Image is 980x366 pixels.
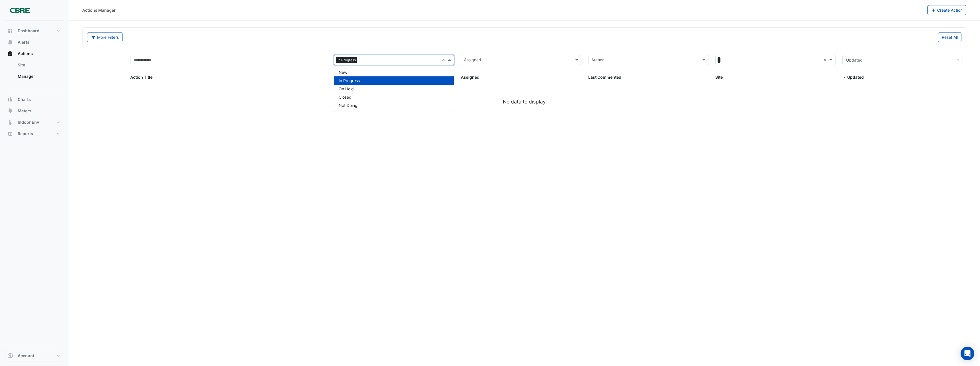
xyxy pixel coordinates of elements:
span: Clear [823,57,828,63]
app-icon: Charts [7,97,13,102]
button: Dashboard [5,25,64,36]
button: Actions [5,48,64,59]
span: Not Doing [339,103,358,108]
span: Last Commented [588,75,621,80]
button: Alerts [5,36,64,48]
span: Alerts [18,39,29,45]
span: New [339,70,347,75]
ng-dropdown-panel: Options list [334,66,454,112]
app-icon: Actions [7,51,13,56]
a: Site [13,59,64,71]
a: Manager [13,71,64,82]
span: In Progress [339,78,360,83]
button: Reports [5,128,64,139]
span: In Progress [336,57,357,63]
app-icon: Alerts [7,39,13,45]
span: Assigned [461,75,479,80]
div: Open Intercom Messenger [961,347,974,360]
span: Indoor Env [18,119,39,125]
button: Charts [5,94,64,105]
button: More Filters [87,32,122,42]
span: Updated [846,58,863,62]
span: Action Title [130,75,152,80]
span: Site [715,75,723,80]
button: Create Action [927,5,967,15]
span: Account [18,353,34,359]
span: Meters [18,108,31,114]
span: On Hold [339,86,354,91]
button: Updated [842,55,963,65]
div: Actions Manager [82,7,116,13]
span: Dashboard [18,28,39,34]
button: Indoor Env [5,117,64,128]
button: Meters [5,105,64,117]
span: Actions [18,51,33,56]
span: Clear [442,57,447,63]
span: Charts [18,97,31,102]
button: Account [5,350,64,361]
img: Company Logo [7,5,33,16]
span: Updated [847,75,864,80]
app-icon: Reports [7,131,13,137]
app-icon: Dashboard [7,28,13,34]
div: No data to display [82,98,966,105]
span: Reports [18,131,33,137]
app-icon: Indoor Env [7,119,13,125]
app-icon: Meters [7,108,13,114]
button: Reset All [938,32,961,42]
span: Closed [339,95,352,99]
div: Actions [5,59,64,84]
